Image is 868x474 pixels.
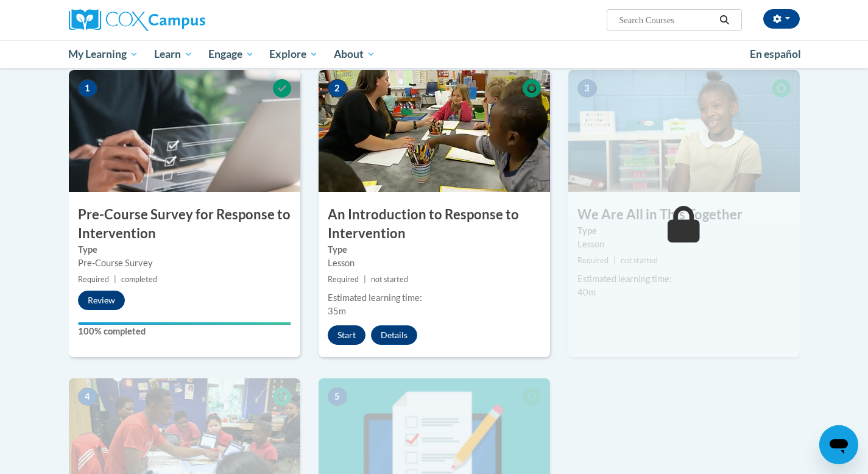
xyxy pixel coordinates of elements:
[68,47,138,62] span: My Learning
[577,238,791,251] div: Lesson
[371,275,408,284] span: not started
[328,306,346,316] span: 35m
[618,13,715,27] input: Search Courses
[114,275,116,284] span: |
[78,387,97,406] span: 4
[577,287,596,297] span: 40m
[69,9,205,31] img: Cox Campus
[319,205,550,243] h3: An Introduction to Response to Intervention
[577,224,791,238] label: Type
[69,70,300,192] img: Course Image
[78,275,109,284] span: Required
[69,205,300,243] h3: Pre-Course Survey for Response to Intervention
[577,272,791,286] div: Estimated learning time:
[269,47,318,62] span: Explore
[613,256,616,265] span: |
[78,79,97,97] span: 1
[819,425,858,464] iframe: Button to launch messaging window
[568,205,800,224] h3: We Are All in This Together
[577,79,597,97] span: 3
[326,40,383,68] a: About
[154,47,192,62] span: Learn
[715,13,733,27] button: Search
[319,70,550,192] img: Course Image
[200,40,262,68] a: Engage
[621,256,658,265] span: not started
[78,256,291,270] div: Pre-Course Survey
[364,275,366,284] span: |
[261,40,326,68] a: Explore
[750,48,801,60] span: En español
[121,275,157,284] span: completed
[208,47,254,62] span: Engage
[371,325,417,345] button: Details
[328,256,541,270] div: Lesson
[328,243,541,256] label: Type
[328,79,347,97] span: 2
[78,291,125,310] button: Review
[328,291,541,305] div: Estimated learning time:
[51,40,818,68] div: Main menu
[78,243,291,256] label: Type
[78,322,291,325] div: Your progress
[328,275,359,284] span: Required
[69,9,300,31] a: Cox Campus
[328,325,365,345] button: Start
[146,40,200,68] a: Learn
[334,47,375,62] span: About
[742,41,809,67] a: En español
[328,387,347,406] span: 5
[78,325,291,338] label: 100% completed
[568,70,800,192] img: Course Image
[763,9,800,29] button: Account Settings
[61,40,147,68] a: My Learning
[577,256,609,265] span: Required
